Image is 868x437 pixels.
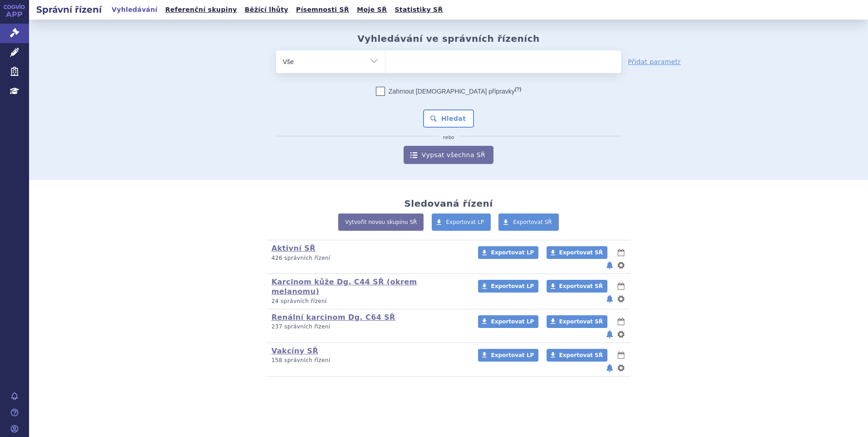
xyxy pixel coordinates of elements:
a: Vypsat všechna SŘ [404,146,493,164]
button: nastavení [616,329,626,340]
a: Moje SŘ [354,4,390,16]
a: Běžící lhůty [242,4,291,16]
span: Exportovat LP [491,352,534,358]
a: Karcinom kůže Dg. C44 SŘ (okrem melanomu) [271,278,417,296]
button: notifikace [605,293,614,304]
h2: Vyhledávání ve správních řízeních [357,33,540,44]
a: Renální karcinom Dg. C64 SŘ [271,313,395,322]
button: nastavení [616,260,626,271]
p: 237 správních řízení [271,323,466,331]
a: Vyhledávání [109,4,160,16]
a: Přidat parametr [628,57,681,66]
button: notifikace [605,329,614,340]
p: 158 správních řízení [271,357,466,364]
button: notifikace [605,260,614,271]
button: lhůty [616,316,626,327]
a: Exportovat LP [478,315,538,328]
label: Zahrnout [DEMOGRAPHIC_DATA] přípravky [376,87,521,96]
p: 24 správních řízení [271,298,466,305]
button: lhůty [616,350,626,361]
h2: Sledovaná řízení [404,198,493,209]
button: nastavení [616,293,626,304]
button: lhůty [616,247,626,258]
a: Exportovat LP [478,246,538,259]
span: Exportovat LP [491,318,534,325]
h2: Správní řízení [29,3,109,16]
a: Exportovat SŘ [498,214,559,231]
a: Písemnosti SŘ [293,4,352,16]
span: Exportovat LP [446,219,484,225]
a: Referenční skupiny [163,4,240,16]
a: Exportovat LP [432,214,491,231]
button: Hledat [423,109,474,128]
a: Aktivní SŘ [271,244,316,253]
p: 426 správních řízení [271,254,466,262]
a: Exportovat LP [478,349,538,362]
a: Vakcíny SŘ [271,347,318,355]
a: Statistiky SŘ [392,4,445,16]
button: lhůty [616,281,626,292]
span: Exportovat SŘ [559,352,603,358]
span: Exportovat SŘ [513,219,552,225]
a: Exportovat LP [478,280,538,293]
button: nastavení [616,363,626,373]
span: Exportovat SŘ [559,283,603,289]
a: Exportovat SŘ [547,246,607,259]
a: Exportovat SŘ [547,349,607,362]
a: Vytvořit novou skupinu SŘ [338,214,424,231]
a: Exportovat SŘ [547,315,607,328]
button: notifikace [605,363,614,373]
a: Exportovat SŘ [547,280,607,293]
span: Exportovat LP [491,249,534,256]
abbr: (?) [515,86,521,92]
i: nebo [439,135,459,140]
span: Exportovat SŘ [559,318,603,325]
span: Exportovat SŘ [559,249,603,256]
span: Exportovat LP [491,283,534,289]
